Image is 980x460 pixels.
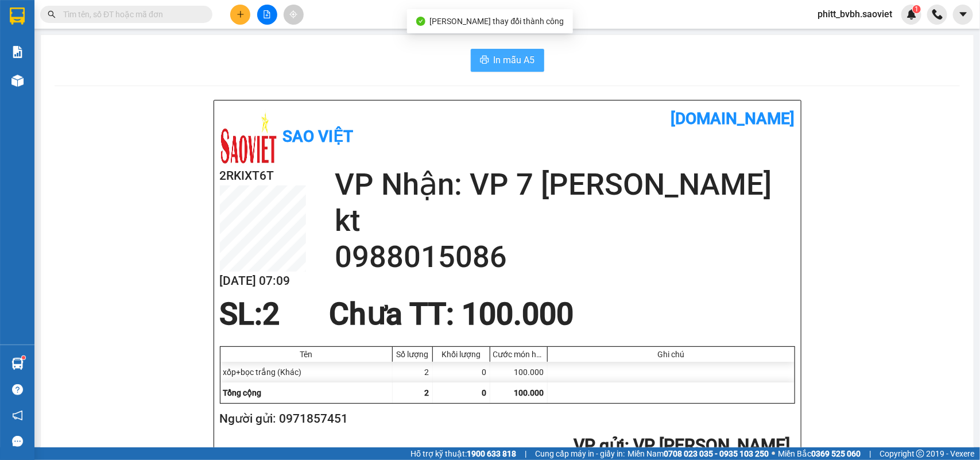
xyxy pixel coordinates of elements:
div: Tên [223,350,389,359]
button: printerIn mẫu A5 [471,49,544,72]
span: Hỗ trợ kỹ thuật: [410,447,516,460]
span: 2 [425,388,429,397]
span: question-circle [12,384,23,395]
img: warehouse-icon [11,358,24,370]
span: copyright [916,450,924,458]
img: phone-icon [932,9,943,20]
img: logo-vxr [10,7,25,25]
span: Miền Nam [627,447,769,460]
span: aim [289,10,297,18]
span: printer [480,55,489,66]
b: [DOMAIN_NAME] [153,9,277,28]
b: Sao Việt [69,27,140,46]
img: logo.jpg [220,109,277,167]
span: ⚪️ [772,451,775,456]
span: message [12,436,23,447]
span: 100.000 [514,388,544,397]
div: Ghi chú [551,350,792,359]
h2: VP Nhận: VP 7 [PERSON_NAME] [335,167,795,203]
h2: 0988015086 [335,239,795,275]
button: aim [284,5,304,25]
div: 0 [433,362,490,382]
span: caret-down [958,9,969,20]
span: search [48,10,56,18]
span: check-circle [416,17,425,26]
div: 100.000 [490,362,548,382]
img: warehouse-icon [11,75,24,87]
img: logo.jpg [6,9,64,67]
div: Số lượng [396,350,429,359]
span: 0 [482,388,487,397]
span: SL: [220,296,263,332]
img: solution-icon [11,46,24,58]
img: icon-new-feature [907,9,917,20]
b: [DOMAIN_NAME] [671,109,795,128]
span: plus [237,10,245,18]
h2: : VP [PERSON_NAME] [220,434,791,458]
span: Tổng cộng [223,388,262,397]
h2: [DATE] 07:09 [220,272,306,291]
strong: 1900 633 818 [467,449,516,458]
button: file-add [257,5,277,25]
input: Tìm tên, số ĐT hoặc mã đơn [63,8,199,21]
h2: kt [335,203,795,239]
div: xốp+bọc trắng (Khác) [220,362,393,382]
span: In mẫu A5 [494,53,535,67]
span: | [869,447,871,460]
h2: 2RKIXT6T [220,167,306,185]
h2: VP Nhận: VP 7 [PERSON_NAME] [60,67,277,139]
div: Chưa TT : 100.000 [322,297,580,331]
span: Miền Bắc [778,447,861,460]
div: Khối lượng [436,350,487,359]
span: 2 [263,296,280,332]
span: 1 [915,5,919,13]
sup: 1 [22,356,25,360]
span: Cung cấp máy in - giấy in: [535,447,625,460]
sup: 1 [913,5,921,13]
span: file-add [263,10,271,18]
span: VP gửi [574,435,625,455]
button: plus [230,5,250,25]
h2: UL9TZZDA [6,67,92,86]
span: notification [12,410,23,421]
span: phitt_bvbh.saoviet [808,7,901,21]
span: | [525,447,526,460]
span: [PERSON_NAME] thay đổi thành công [430,17,564,26]
strong: 0369 525 060 [811,449,861,458]
div: Cước món hàng [493,350,544,359]
div: 2 [393,362,433,382]
b: Sao Việt [283,127,354,146]
button: caret-down [953,5,973,25]
strong: 0708 023 035 - 0935 103 250 [664,449,769,458]
h2: Người gửi: 0971857451 [220,409,791,428]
